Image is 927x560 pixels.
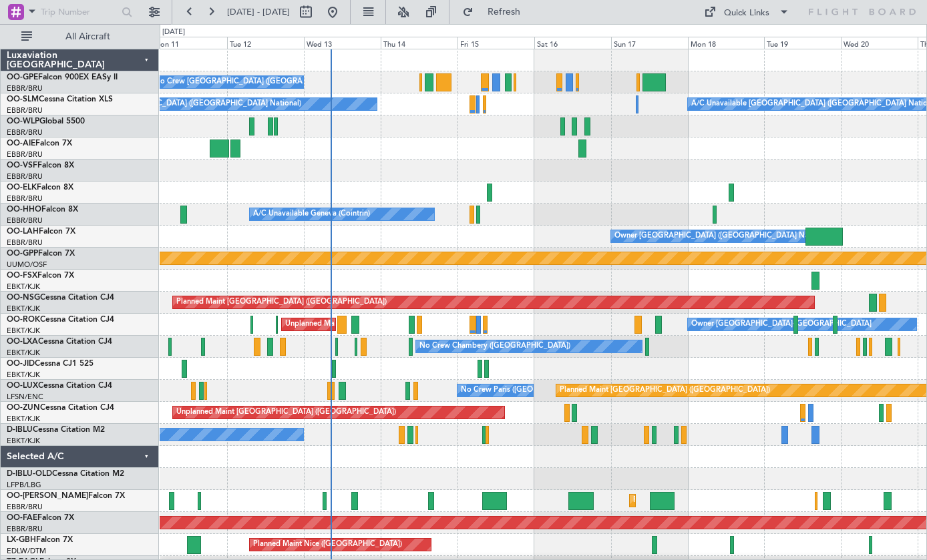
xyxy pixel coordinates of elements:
[841,37,918,49] div: Wed 20
[7,316,40,324] span: OO-ROK
[227,6,290,18] span: [DATE] - [DATE]
[691,314,872,334] div: Owner [GEOGRAPHIC_DATA]-[GEOGRAPHIC_DATA]
[7,546,46,556] a: EDLW/DTM
[7,360,94,368] a: OO-JIDCessna CJ1 525
[176,292,387,312] div: Planned Maint [GEOGRAPHIC_DATA] ([GEOGRAPHIC_DATA])
[285,314,501,334] div: Unplanned Maint [GEOGRAPHIC_DATA]-[GEOGRAPHIC_DATA]
[7,127,43,137] a: EBBR/BRU
[35,32,141,41] span: All Aircraft
[7,304,40,314] a: EBKT/KJK
[456,1,536,23] button: Refresh
[253,535,402,555] div: Planned Maint Nice ([GEOGRAPHIC_DATA])
[7,514,74,522] a: OO-FAEFalcon 7X
[7,338,38,346] span: OO-LXA
[7,194,43,204] a: EBBR/BRU
[611,37,688,49] div: Sun 17
[764,37,841,49] div: Tue 19
[7,162,74,170] a: OO-VSFFalcon 8X
[7,338,112,346] a: OO-LXACessna Citation CJ4
[461,380,593,400] div: No Crew Paris ([GEOGRAPHIC_DATA])
[697,1,796,23] button: Quick Links
[253,204,370,224] div: A/C Unavailable Geneva (Cointrin)
[7,414,40,424] a: EBKT/KJK
[7,250,38,258] span: OO-GPP
[381,37,457,49] div: Thu 14
[7,73,118,81] a: OO-GPEFalcon 900EX EASy II
[7,162,37,170] span: OO-VSF
[688,37,765,49] div: Mon 18
[7,404,114,412] a: OO-ZUNCessna Citation CJ4
[154,72,378,92] div: No Crew [GEOGRAPHIC_DATA] ([GEOGRAPHIC_DATA] National)
[7,184,37,192] span: OO-ELK
[7,294,114,302] a: OO-NSGCessna Citation CJ4
[7,436,40,446] a: EBKT/KJK
[7,172,43,182] a: EBBR/BRU
[7,228,75,236] a: OO-LAHFalcon 7X
[7,470,124,478] a: D-IBLU-OLDCessna Citation M2
[7,139,35,148] span: OO-AIE
[7,370,40,380] a: EBKT/KJK
[7,73,38,81] span: OO-GPE
[7,83,43,93] a: EBBR/BRU
[7,492,88,500] span: OO-[PERSON_NAME]
[304,37,381,49] div: Wed 13
[457,37,534,49] div: Fri 15
[7,150,43,160] a: EBBR/BRU
[77,94,301,114] div: No Crew [GEOGRAPHIC_DATA] ([GEOGRAPHIC_DATA] National)
[151,37,228,49] div: Mon 11
[7,272,37,280] span: OO-FSX
[7,117,85,125] a: OO-WLPGlobal 5500
[15,26,145,47] button: All Aircraft
[476,7,532,17] span: Refresh
[7,426,33,434] span: D-IBLU
[633,491,875,511] div: Planned Maint [GEOGRAPHIC_DATA] ([GEOGRAPHIC_DATA] National)
[7,524,43,534] a: EBBR/BRU
[534,37,611,49] div: Sat 16
[614,226,830,246] div: Owner [GEOGRAPHIC_DATA] ([GEOGRAPHIC_DATA] National)
[7,382,112,390] a: OO-LUXCessna Citation CJ4
[7,206,78,214] a: OO-HHOFalcon 8X
[162,27,185,38] div: [DATE]
[41,2,118,22] input: Trip Number
[7,250,75,258] a: OO-GPPFalcon 7X
[7,139,72,148] a: OO-AIEFalcon 7X
[7,502,43,512] a: EBBR/BRU
[7,348,40,358] a: EBKT/KJK
[7,184,73,192] a: OO-ELKFalcon 8X
[7,404,40,412] span: OO-ZUN
[7,206,41,214] span: OO-HHO
[176,402,396,423] div: Unplanned Maint [GEOGRAPHIC_DATA] ([GEOGRAPHIC_DATA])
[7,514,37,522] span: OO-FAE
[7,238,43,248] a: EBBR/BRU
[227,37,304,49] div: Tue 12
[7,426,105,434] a: D-IBLUCessna Citation M2
[7,105,43,115] a: EBBR/BRU
[560,380,770,400] div: Planned Maint [GEOGRAPHIC_DATA] ([GEOGRAPHIC_DATA])
[7,316,114,324] a: OO-ROKCessna Citation CJ4
[7,216,43,226] a: EBBR/BRU
[7,326,40,336] a: EBKT/KJK
[7,492,125,500] a: OO-[PERSON_NAME]Falcon 7X
[7,282,40,292] a: EBKT/KJK
[7,294,40,302] span: OO-NSG
[7,382,38,390] span: OO-LUX
[7,480,41,490] a: LFPB/LBG
[7,95,39,103] span: OO-SLM
[7,536,36,544] span: LX-GBH
[7,117,39,125] span: OO-WLP
[419,336,570,356] div: No Crew Chambery ([GEOGRAPHIC_DATA])
[7,95,113,103] a: OO-SLMCessna Citation XLS
[7,470,52,478] span: D-IBLU-OLD
[7,392,43,402] a: LFSN/ENC
[7,536,73,544] a: LX-GBHFalcon 7X
[7,260,47,270] a: UUMO/OSF
[7,360,35,368] span: OO-JID
[724,7,769,20] div: Quick Links
[7,228,39,236] span: OO-LAH
[7,272,74,280] a: OO-FSXFalcon 7X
